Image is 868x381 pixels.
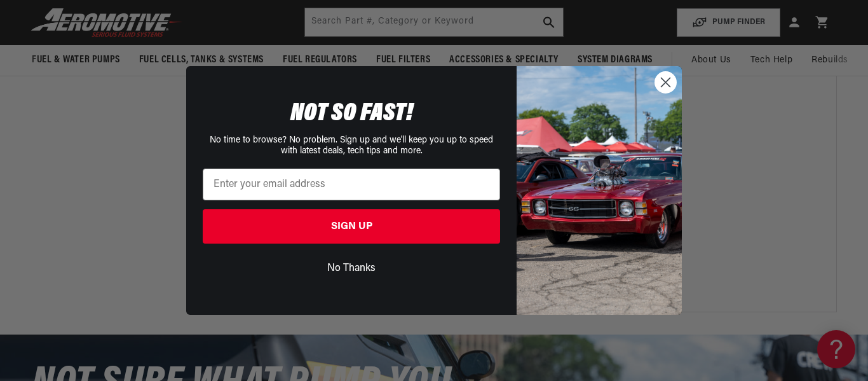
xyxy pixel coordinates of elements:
[203,169,500,200] input: Enter your email address
[203,256,500,281] button: No Thanks
[210,135,493,156] span: No time to browse? No problem. Sign up and we'll keep you up to speed with latest deals, tech tip...
[517,66,682,314] img: 85cdd541-2605-488b-b08c-a5ee7b438a35.jpeg
[654,71,677,94] button: Close dialog
[203,209,500,244] button: SIGN UP
[290,101,413,127] span: NOT SO FAST!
